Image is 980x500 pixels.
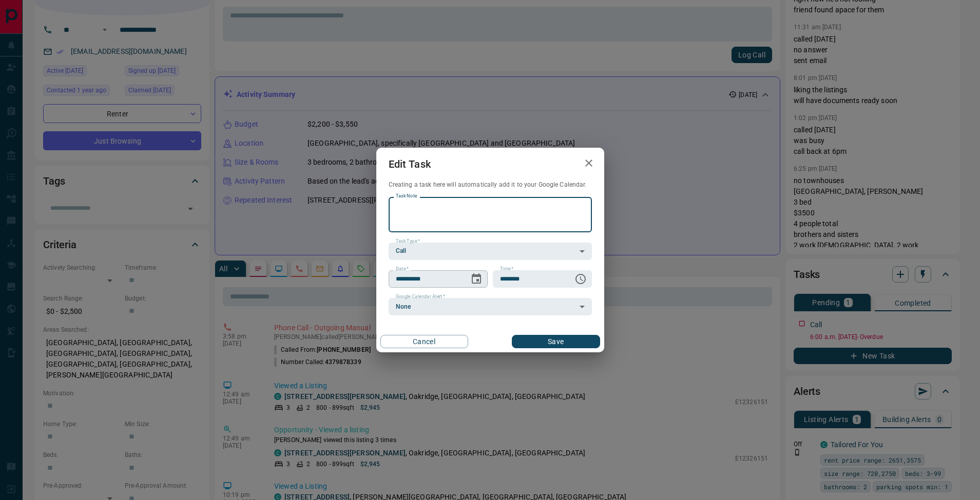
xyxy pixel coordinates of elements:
[376,148,443,181] h2: Edit Task
[380,335,468,348] button: Cancel
[512,335,600,348] button: Save
[396,238,420,245] label: Task Type
[389,181,592,189] p: Creating a task here will automatically add it to your Google Calendar.
[466,269,487,289] button: Choose date, selected date is Aug 12, 2025
[570,269,591,289] button: Choose time, selected time is 6:00 AM
[389,243,592,260] div: Call
[396,266,409,272] label: Date
[500,266,513,272] label: Time
[396,193,417,199] label: Task Note
[396,293,445,300] label: Google Calendar Alert
[389,298,592,315] div: None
